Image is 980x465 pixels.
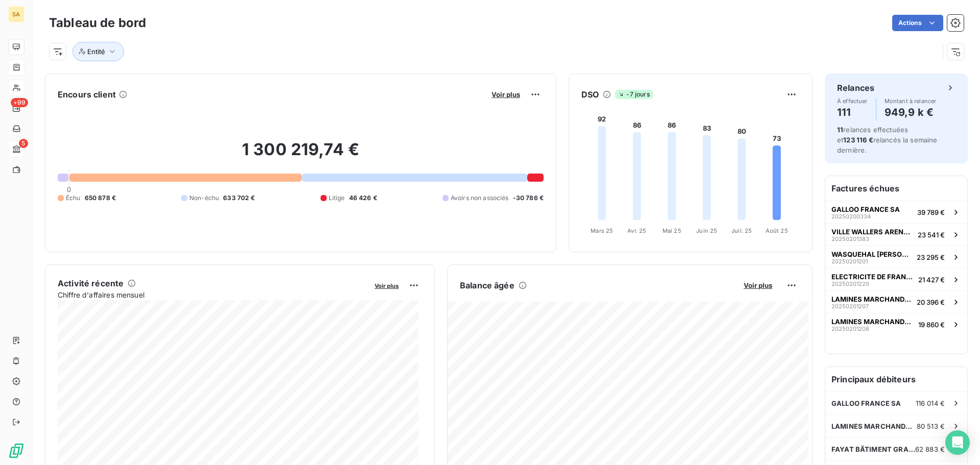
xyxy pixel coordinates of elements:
span: 23 295 € [917,253,945,261]
span: Montant à relancer [885,98,937,104]
button: Actions [892,15,943,31]
h3: Tableau de bord [49,14,146,32]
button: Voir plus [488,90,523,99]
span: 0 [67,185,71,193]
span: WASQUEHAL [PERSON_NAME] PROJ JJ IMMO [831,250,913,258]
tspan: Mars 25 [591,227,613,234]
span: Non-échu [189,193,219,203]
button: LAMINES MARCHANDS EUROPEENS2025020120720 396 € [825,290,967,313]
span: LAMINES MARCHANDS EUROPEENS [831,317,914,326]
span: 80 513 € [917,422,945,430]
img: Logo LeanPay [8,443,24,459]
span: 19 860 € [918,321,945,329]
h6: Balance âgée [460,279,514,291]
span: 11 [837,126,843,134]
span: À effectuer [837,98,868,104]
span: ELECTRICITE DE FRANCE [831,273,914,281]
span: 20250201220 [831,281,869,287]
span: relances effectuées et relancés la semaine dernière. [837,126,938,154]
h6: Principaux débiteurs [825,367,967,391]
h6: Activité récente [58,277,124,289]
span: -30 786 € [513,193,544,203]
span: Voir plus [375,282,399,289]
button: GALLOO FRANCE SA2025020033439 789 € [825,201,967,223]
h6: Encours client [58,88,116,101]
tspan: Juin 25 [696,227,717,234]
span: 62 883 € [915,445,945,453]
span: Avoirs non associés [451,193,509,203]
span: Échu [66,193,81,203]
span: -7 jours [615,90,652,99]
span: 46 426 € [349,193,377,203]
span: 20 396 € [917,298,945,306]
span: Voir plus [492,90,520,99]
span: 20250200334 [831,213,871,219]
tspan: Avr. 25 [627,227,646,234]
h6: Relances [837,82,874,94]
h6: DSO [581,88,599,101]
h6: Factures échues [825,176,967,201]
button: WASQUEHAL [PERSON_NAME] PROJ JJ IMMO2025020120123 295 € [825,246,967,268]
span: 21 427 € [918,276,945,284]
button: Voir plus [741,281,775,290]
span: Entité [87,47,105,56]
span: 39 789 € [917,208,945,216]
span: 20250201383 [831,236,869,242]
span: VILLE WALLERS ARENBERG [831,228,914,236]
span: 23 541 € [918,231,945,239]
h4: 949,9 k € [885,104,937,120]
div: Open Intercom Messenger [945,430,970,455]
span: +99 [11,98,28,107]
span: GALLOO FRANCE SA [831,399,901,407]
a: 5 [8,141,24,157]
span: 123 116 € [843,136,873,144]
span: 20250201207 [831,303,869,309]
a: +99 [8,100,24,116]
span: LAMINES MARCHANDS EUROPEENS [831,422,917,430]
button: VILLE WALLERS ARENBERG2025020138323 541 € [825,223,967,246]
span: 5 [19,139,28,148]
tspan: Août 25 [766,227,788,234]
span: 20250201208 [831,326,869,332]
span: 633 702 € [223,193,255,203]
button: LAMINES MARCHANDS EUROPEENS2025020120819 860 € [825,313,967,335]
span: Voir plus [744,281,772,289]
h2: 1 300 219,74 € [58,139,544,170]
span: FAYAT BÄTIMENT GRAND PROJETS [831,445,915,453]
span: GALLOO FRANCE SA [831,205,900,213]
span: Chiffre d'affaires mensuel [58,289,367,300]
span: 116 014 € [916,399,945,407]
button: Entité [72,42,124,61]
div: SA [8,6,24,22]
h4: 111 [837,104,868,120]
span: LAMINES MARCHANDS EUROPEENS [831,295,913,303]
span: Litige [329,193,345,203]
span: 20250201201 [831,258,868,264]
span: 650 878 € [85,193,116,203]
tspan: Juil. 25 [731,227,752,234]
tspan: Mai 25 [663,227,681,234]
button: Voir plus [372,281,402,290]
button: ELECTRICITE DE FRANCE2025020122021 427 € [825,268,967,290]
